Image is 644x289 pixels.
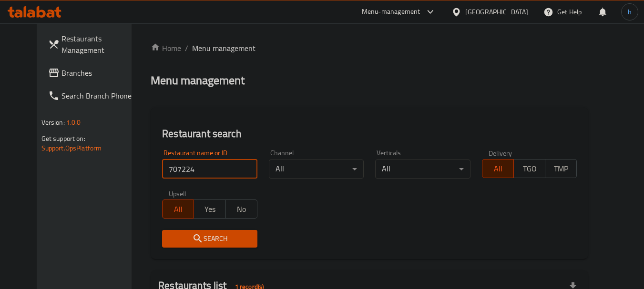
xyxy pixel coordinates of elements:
[162,230,257,248] button: Search
[375,159,470,179] div: All
[198,202,222,216] span: Yes
[194,199,225,219] button: Yes
[41,84,144,107] a: Search Branch Phone
[162,127,577,141] h2: Restaurant search
[61,33,137,56] span: Restaurants Management
[66,116,81,129] span: 1.0.0
[151,42,181,54] a: Home
[628,7,632,17] span: h
[192,42,256,54] span: Menu management
[513,159,545,178] button: TGO
[41,142,102,154] a: Support.OpsPlatform
[269,159,364,179] div: All
[185,42,188,54] li: /
[545,159,577,178] button: TMP
[41,116,65,129] span: Version:
[41,27,144,61] a: Restaurants Management
[166,202,190,216] span: All
[482,159,514,178] button: All
[549,162,573,176] span: TMP
[169,190,186,197] label: Upsell
[489,149,512,156] label: Delivery
[162,159,257,179] input: Search for restaurant name or ID..
[518,162,542,176] span: TGO
[162,199,194,219] button: All
[170,233,250,245] span: Search
[486,162,510,176] span: All
[230,202,254,216] span: No
[41,132,85,145] span: Get support on:
[61,90,137,101] span: Search Branch Phone
[151,42,588,54] nav: breadcrumb
[151,73,245,88] h2: Menu management
[362,6,420,18] div: Menu-management
[225,199,257,219] button: No
[465,7,528,17] div: [GEOGRAPHIC_DATA]
[61,67,137,79] span: Branches
[41,61,144,84] a: Branches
